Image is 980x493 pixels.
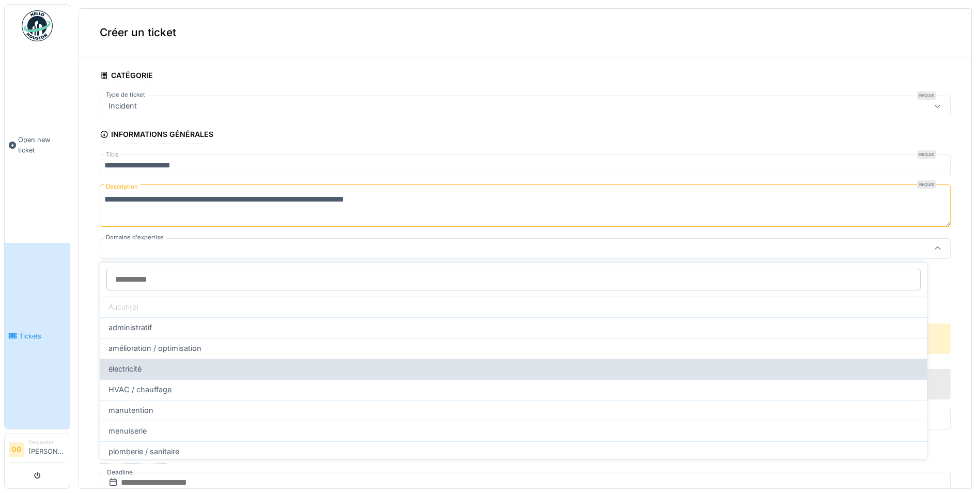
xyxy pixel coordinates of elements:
[917,180,936,189] div: Requis
[28,438,66,446] div: Requester
[108,425,147,437] span: menuiserie
[106,467,134,478] label: Deadline
[104,180,140,193] label: Description
[104,100,141,112] div: Incident
[5,47,70,243] a: Open new ticket
[108,363,142,375] span: électricité
[28,438,66,460] li: [PERSON_NAME]
[18,135,66,155] span: Open new ticket
[108,343,201,354] span: amélioration / optimisation
[5,243,70,429] a: Tickets
[19,331,66,341] span: Tickets
[79,8,971,57] div: Créer un ticket
[104,90,147,99] label: Type de ticket
[9,442,24,457] li: OG
[108,446,179,457] span: plomberie / sanitaire
[100,297,927,317] div: Aucun(e)
[108,384,172,395] span: HVAC / chauffage
[100,127,213,144] div: Informations générales
[104,150,121,159] label: Titre
[22,10,53,41] img: Badge_color-CXgf-gQk.svg
[104,233,166,242] label: Domaine d'expertise
[108,322,152,333] span: administratif
[917,91,936,100] div: Requis
[108,405,153,416] span: manutention
[9,438,66,463] a: OG Requester[PERSON_NAME]
[917,150,936,159] div: Requis
[100,68,153,85] div: Catégorie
